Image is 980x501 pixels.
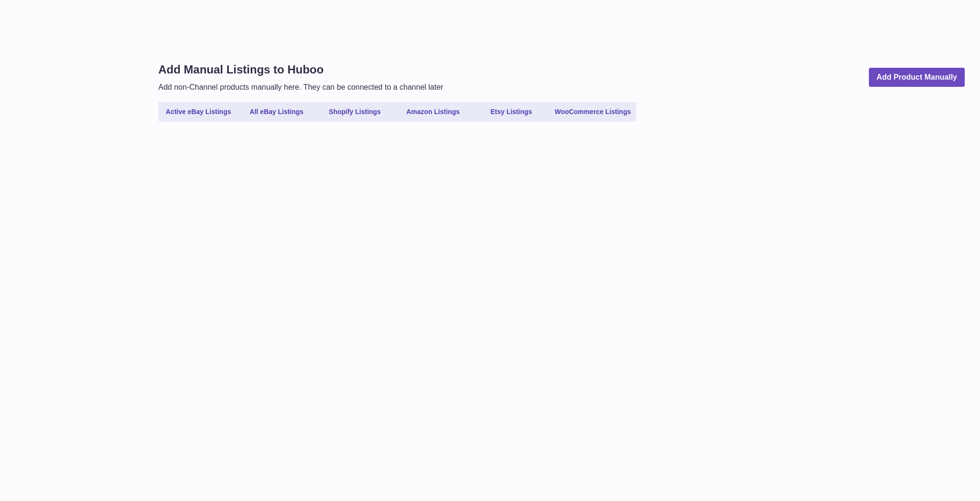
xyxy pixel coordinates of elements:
a: All eBay Listings [238,104,315,120]
a: Add Product Manually [869,68,965,87]
a: Etsy Listings [473,104,549,120]
a: Amazon Listings [395,104,471,120]
a: Active eBay Listings [160,104,237,120]
a: WooCommerce Listings [551,104,634,120]
p: Add non-Channel products manually here. They can be connected to a channel later [158,82,443,93]
h1: Add Manual Listings to Huboo [158,62,443,77]
a: Shopify Listings [317,104,393,120]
